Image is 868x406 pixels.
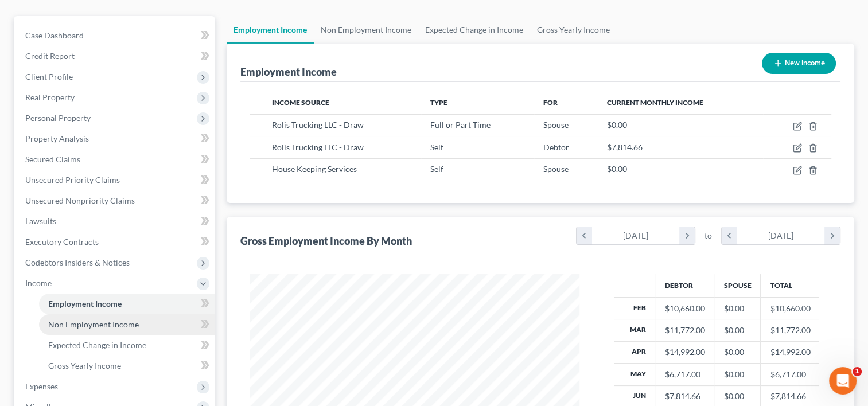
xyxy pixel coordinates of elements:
a: Unsecured Nonpriority Claims [16,190,215,211]
span: Spouse [543,120,569,130]
a: Credit Report [16,46,215,67]
iframe: Intercom live chat [829,367,857,395]
span: Current Monthly Income [607,98,703,107]
span: $0.00 [607,164,627,174]
span: Gross Yearly Income [48,361,121,370]
th: Spouse [714,274,761,297]
span: Executory Contracts [25,237,99,247]
div: $0.00 [723,303,751,314]
th: Debtor [655,274,714,297]
a: Non Employment Income [39,314,215,335]
a: Gross Yearly Income [530,16,617,44]
button: New Income [762,53,836,74]
span: Debtor [543,142,569,152]
div: $7,814.66 [664,391,704,402]
span: For [543,98,558,107]
span: Secured Claims [25,154,80,164]
span: Case Dashboard [25,30,84,40]
span: Employment Income [48,299,122,309]
a: Lawsuits [16,211,215,232]
span: Unsecured Nonpriority Claims [25,196,135,205]
span: Expenses [25,381,58,391]
a: Secured Claims [16,149,215,170]
div: $11,772.00 [664,325,704,336]
div: $0.00 [723,391,751,402]
span: Income [25,278,52,288]
a: Gross Yearly Income [39,356,215,376]
div: $0.00 [723,346,751,358]
th: May [614,364,655,385]
i: chevron_right [824,227,840,244]
span: Expected Change in Income [48,340,146,350]
i: chevron_right [679,227,695,244]
td: $11,772.00 [761,319,820,341]
span: 1 [853,367,862,376]
a: Case Dashboard [16,25,215,46]
span: Codebtors Insiders & Notices [25,257,130,267]
span: Personal Property [25,113,91,123]
td: $14,992.00 [761,341,820,363]
i: chevron_left [577,227,592,244]
span: Client Profile [25,72,73,81]
div: $6,717.00 [664,369,704,380]
span: Lawsuits [25,216,56,226]
i: chevron_left [722,227,737,244]
div: [DATE] [737,227,825,244]
span: House Keeping Services [272,164,357,174]
div: Gross Employment Income By Month [240,234,412,248]
th: Total [761,274,820,297]
span: Rolis Trucking LLC - Draw [272,142,364,152]
a: Executory Contracts [16,232,215,252]
a: Employment Income [227,16,314,44]
div: $0.00 [723,325,751,336]
span: Unsecured Priority Claims [25,175,120,185]
a: Expected Change in Income [39,335,215,356]
th: Feb [614,297,655,319]
th: Mar [614,319,655,341]
div: [DATE] [592,227,680,244]
span: Self [430,142,443,152]
a: Property Analysis [16,128,215,149]
span: Non Employment Income [48,319,139,329]
span: $7,814.66 [607,142,643,152]
span: Self [430,164,443,174]
td: $6,717.00 [761,364,820,385]
div: Employment Income [240,65,337,79]
th: Apr [614,341,655,363]
span: Real Property [25,92,75,102]
span: Credit Report [25,51,75,61]
span: Rolis Trucking LLC - Draw [272,120,364,130]
a: Employment Income [39,294,215,314]
span: Spouse [543,164,569,174]
span: Income Source [272,98,329,107]
a: Unsecured Priority Claims [16,170,215,190]
div: $10,660.00 [664,303,704,314]
span: Full or Part Time [430,120,491,130]
div: $14,992.00 [664,346,704,358]
span: Type [430,98,447,107]
div: $0.00 [723,369,751,380]
td: $10,660.00 [761,297,820,319]
a: Non Employment Income [314,16,418,44]
a: Expected Change in Income [418,16,530,44]
span: to [704,230,712,241]
span: Property Analysis [25,134,89,143]
span: $0.00 [607,120,627,130]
